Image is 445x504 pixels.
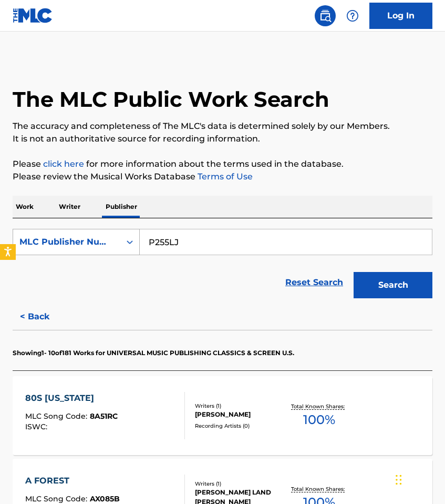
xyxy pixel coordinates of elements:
[369,3,432,29] a: Log In
[303,410,335,429] span: 100 %
[25,392,118,405] div: 80S [US_STATE]
[396,464,402,496] div: Drag
[195,172,253,182] a: Terms of Use
[90,411,118,421] span: 8A51RC
[195,402,285,410] div: Writers ( 1 )
[102,196,140,218] p: Publisher
[13,158,432,170] p: Please for more information about the terms used in the database.
[13,133,432,145] p: It is not an authoritative source for recording information.
[13,196,37,218] p: Work
[195,480,285,488] div: Writers ( 1 )
[19,236,114,248] div: MLC Publisher Number
[56,196,84,218] p: Writer
[13,348,294,358] p: Showing 1 - 10 of 181 Works for UNIVERSAL MUSIC PUBLISHING CLASSICS & SCREEN U.S.
[195,422,285,430] div: Recording Artists ( 0 )
[342,5,363,26] div: Help
[195,410,285,419] div: [PERSON_NAME]
[13,8,53,23] img: MLC Logo
[291,485,347,493] p: Total Known Shares:
[43,159,84,169] a: click here
[25,422,50,431] span: ISWC :
[319,9,332,22] img: search
[13,170,432,183] p: Please review the Musical Works Database
[315,5,336,26] a: Public Search
[13,376,432,455] a: 80S [US_STATE]MLC Song Code:8A51RCISWC:Writers (1)[PERSON_NAME]Recording Artists (0)Total Known S...
[25,411,90,421] span: MLC Song Code :
[25,475,120,487] div: A FOREST
[291,402,347,410] p: Total Known Shares:
[90,494,120,503] span: AX085B
[13,229,432,304] form: Search Form
[280,271,348,294] a: Reset Search
[25,494,90,503] span: MLC Song Code :
[392,453,445,504] iframe: Chat Widget
[13,304,76,330] button: < Back
[13,86,329,113] h1: The MLC Public Work Search
[346,9,359,22] img: help
[13,120,432,133] p: The accuracy and completeness of The MLC's data is determined solely by our Members.
[354,272,432,298] button: Search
